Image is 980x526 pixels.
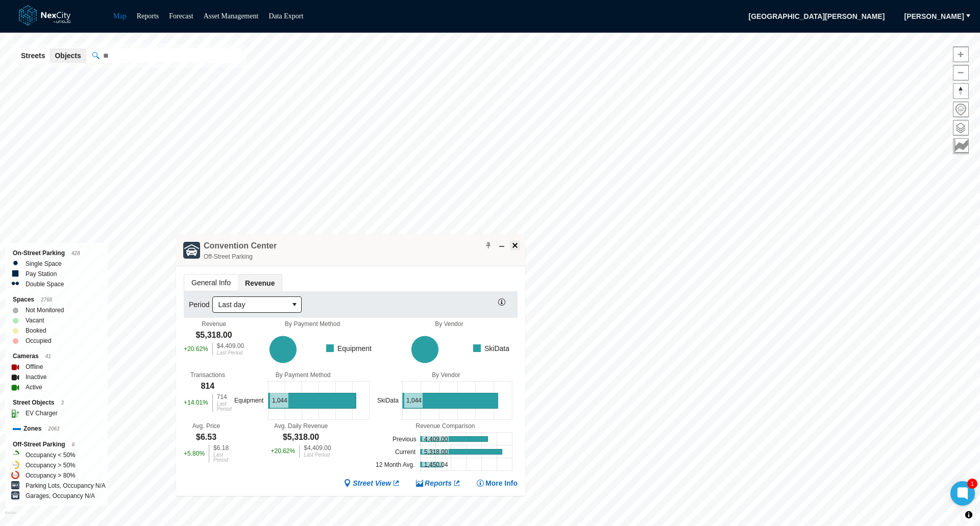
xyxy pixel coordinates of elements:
[190,371,225,379] div: Transactions
[421,462,443,467] g: 1,450.04
[184,343,208,356] div: + 20.62 %
[424,436,448,443] text: 4,409.00
[45,354,51,359] span: 41
[5,511,16,523] a: Mapbox homepage
[213,453,229,463] div: Last Period
[13,248,100,259] div: On-Street Parking
[195,330,232,341] div: $5,318.00
[953,47,968,62] span: Zoom in
[204,252,277,262] div: Off-Street Parking
[269,336,297,363] g: 6,063.00
[953,120,969,136] button: Layers management
[421,449,502,455] g: 5,318.00
[415,479,461,488] a: Reports
[376,461,415,468] text: 12 Month Avg.
[26,269,57,279] label: Pay Station
[421,437,488,442] g: 4,409.00
[272,397,287,405] text: 1,044
[204,240,277,262] div: Double-click to make header text selectable
[26,372,46,382] label: Inactive
[898,8,971,24] button: [PERSON_NAME]
[26,336,52,346] label: Occupied
[71,251,80,256] span: 428
[26,305,64,315] label: Not Monitored
[377,397,399,405] text: SkiData
[26,315,44,325] label: Vacant
[26,408,58,418] label: EV Charger
[904,11,964,21] span: [PERSON_NAME]
[169,12,193,20] a: Forecast
[953,84,968,98] span: Reset bearing to north
[41,297,52,303] span: 2768
[204,240,277,252] h4: Double-click to make header text selectable
[13,294,100,305] div: Spaces
[184,394,208,412] div: + 14.01 %
[411,336,438,363] g: 6,063.00
[48,426,59,432] span: 2063
[26,460,76,470] label: Occupancy > 50%
[204,12,259,20] a: Asset Management
[402,393,498,409] g: 1,044
[424,461,448,468] text: 1,450.04
[953,83,969,99] button: Reset bearing to north
[113,12,127,20] a: Map
[26,259,62,269] label: Single Space
[26,470,76,481] label: Occupancy > 80%
[26,382,42,392] label: Active
[217,394,232,400] div: 714
[375,371,518,379] div: By Vendor
[244,320,381,328] div: By Payment Method
[966,509,972,520] span: Toggle attribution
[967,479,977,489] div: 1
[963,509,975,521] button: Toggle attribution
[61,400,64,406] span: 3
[218,299,283,310] span: Last day
[288,297,301,312] button: select
[406,397,422,405] text: 1,044
[184,445,205,463] div: + 5.80 %
[26,325,46,336] label: Booked
[953,138,969,154] button: Key metrics
[213,445,229,451] div: $6.18
[425,479,452,488] span: Reports
[234,397,264,405] text: Equipment
[485,479,518,488] span: More Info
[953,102,969,117] button: Home
[217,402,232,412] div: Last Period
[304,453,331,458] div: Last Period
[13,397,100,408] div: Street Objects
[476,479,518,488] button: More Info
[268,12,303,20] a: Data Export
[189,299,212,310] label: Period
[395,448,416,456] text: Current
[26,481,106,491] label: Parking Lots, Occupancy N/A
[344,479,400,488] a: Street View
[201,381,214,392] div: 814
[953,65,968,80] span: Zoom out
[192,422,220,430] div: Avg. Price
[202,320,226,328] div: Revenue
[304,445,331,451] div: $4,409.00
[26,450,76,460] label: Occupancy < 50%
[323,343,372,354] g: Equipment
[50,48,86,63] button: Objects
[55,51,81,61] span: Objects
[268,393,356,409] g: 1,044
[13,439,100,450] div: Off-Street Parking
[424,448,448,456] text: 5,318.00
[13,351,100,362] div: Cameras
[953,65,969,81] button: Zoom out
[274,422,328,430] div: Avg. Daily Revenue
[72,442,75,447] span: 6
[26,279,64,289] label: Double Space
[742,8,891,24] span: [GEOGRAPHIC_DATA][PERSON_NAME]
[353,479,391,488] span: Street View
[381,320,518,328] div: By Vendor
[21,51,45,61] span: Streets
[196,432,216,443] div: $6.53
[238,274,282,291] span: Revenue
[470,343,509,354] g: SkiData
[26,491,95,501] label: Garages, Occupancy N/A
[217,350,244,356] div: Last Period
[184,274,238,291] span: General Info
